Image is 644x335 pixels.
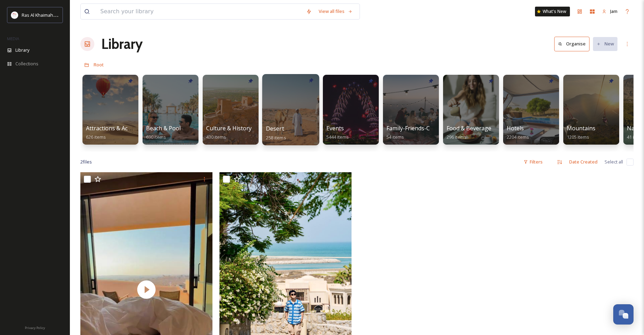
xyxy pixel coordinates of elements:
[567,125,595,140] a: Mountains1205 items
[507,124,524,132] span: Hotels
[80,159,92,165] span: 2 file s
[326,134,349,140] span: 5444 items
[613,304,634,325] button: Open Chat
[447,125,491,140] a: Food & Beverage296 items
[206,134,226,140] span: 430 items
[447,134,466,140] span: 296 items
[326,125,349,140] a: Events5444 items
[11,12,18,19] img: Logo_RAKTDA_RGB-01.png
[599,5,621,18] a: Jam
[520,155,546,169] div: Filters
[146,124,181,132] span: Beach & Pool
[554,37,589,51] button: Organise
[507,134,529,140] span: 2204 items
[206,125,252,140] a: Culture & History430 items
[266,125,284,132] span: Desert
[605,159,623,165] span: Select all
[566,155,601,169] div: Date Created
[507,125,529,140] a: Hotels2204 items
[593,37,617,51] button: New
[146,125,181,140] a: Beach & Pool690 items
[266,125,286,141] a: Desert258 items
[266,134,286,140] span: 258 items
[386,134,404,140] span: 54 items
[101,34,143,54] a: Library
[97,4,303,19] input: Search your library
[15,47,29,53] span: Library
[554,37,593,51] a: Organise
[25,326,45,330] span: Privacy Policy
[94,60,104,69] a: Root
[386,125,458,140] a: Family-Friends-Couple-Solo54 items
[535,7,570,16] a: What's New
[447,124,491,132] span: Food & Beverage
[7,36,19,41] span: MEDIA
[86,134,106,140] span: 626 items
[315,5,356,18] a: View all files
[22,12,121,18] span: Ras Al Khaimah Tourism Development Authority
[567,124,595,132] span: Mountains
[610,8,617,14] span: Jam
[567,134,589,140] span: 1205 items
[15,60,38,67] span: Collections
[146,134,166,140] span: 690 items
[326,124,344,132] span: Events
[386,124,458,132] span: Family-Friends-Couple-Solo
[94,61,104,68] span: Root
[86,124,145,132] span: Attractions & Activities
[25,323,45,332] a: Privacy Policy
[206,124,252,132] span: Culture & History
[86,125,145,140] a: Attractions & Activities626 items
